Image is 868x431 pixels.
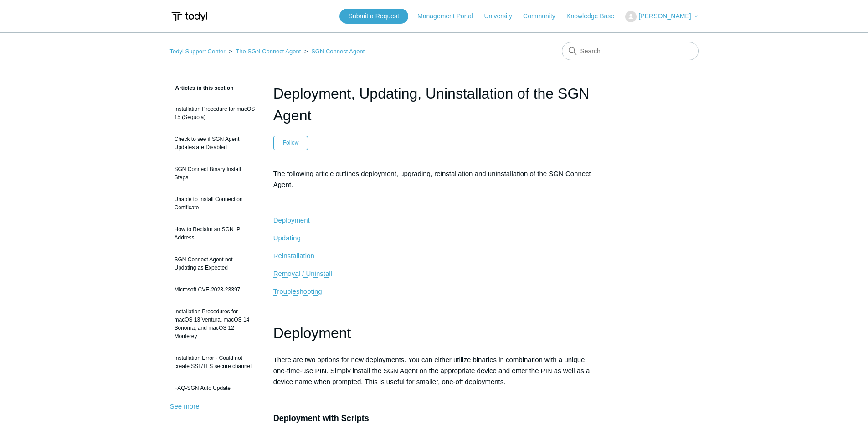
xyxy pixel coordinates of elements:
a: Check to see if SGN Agent Updates are Disabled [170,130,260,156]
span: Removal / Uninstall [273,270,332,277]
a: How to Reclaim an SGN IP Address [170,221,260,246]
h1: Deployment, Updating, Uninstallation of the SGN Agent [273,83,595,126]
a: See more [170,402,200,410]
span: [PERSON_NAME] [638,12,691,20]
a: SGN Connect Binary Install Steps [170,161,260,186]
button: Follow Article [273,136,308,150]
a: Troubleshooting [273,287,322,296]
a: SGN Connect Agent [311,48,365,55]
button: [PERSON_NAME] [625,11,698,22]
a: University [484,11,521,21]
a: Installation Procedures for macOS 13 Ventura, macOS 14 Sonoma, and macOS 12 Monterey [170,303,260,345]
img: Todyl Support Center Help Center home page [170,8,209,25]
li: The SGN Connect Agent [227,48,303,55]
span: Articles in this section [170,85,234,91]
a: SGN Connect Agent not Updating as Expected [170,251,260,276]
span: There are two options for new deployments. You can either utilize binaries in combination with a ... [273,356,590,385]
span: Deployment [273,325,351,341]
li: Todyl Support Center [170,48,227,55]
a: The SGN Connect Agent [236,48,301,55]
input: Search [562,42,699,60]
li: SGN Connect Agent [303,48,365,55]
a: Microsoft CVE-2023-23397 [170,281,260,298]
a: Installation Error - Could not create SSL/TLS secure channel [170,349,260,375]
a: Submit a Request [339,9,408,24]
a: Unable to Install Connection Certificate [170,191,260,216]
span: Reinstallation [273,252,314,260]
a: Installation Procedure for macOS 15 (Sequoia) [170,100,260,126]
a: FAQ-SGN Auto Update [170,379,260,397]
span: The following article outlines deployment, upgrading, reinstallation and uninstallation of the SG... [273,170,591,188]
a: Knowledge Base [566,11,623,21]
a: Updating [273,234,301,242]
span: Deployment with Scripts [273,414,369,423]
a: Deployment [273,216,310,224]
a: Management Portal [417,11,482,21]
a: Community [523,11,565,21]
a: Reinstallation [273,252,314,260]
a: Removal / Uninstall [273,270,332,278]
a: Todyl Support Center [170,48,226,55]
